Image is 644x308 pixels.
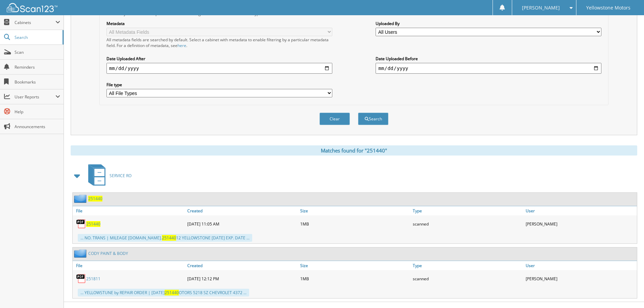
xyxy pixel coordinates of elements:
a: File [73,206,186,215]
a: 251440 [88,196,102,202]
div: ... YELLOWSTUNE by REPAIR ORDER | [DATE] OTORS 5218 SZ CHEVROLET 4372 ... [78,289,249,297]
label: Date Uploaded After [106,56,332,62]
span: [PERSON_NAME] [522,6,560,10]
label: File type [106,82,332,88]
a: CODY PAINT & BODY [88,251,128,256]
div: All metadata fields are searched by default. Select a cabinet with metadata to enable filtering b... [106,37,332,48]
a: File [73,261,186,270]
label: Metadata [106,21,332,26]
a: 251811 [86,276,100,282]
a: Type [411,261,524,270]
a: SERVICE RO [84,162,132,189]
img: PDF.png [76,219,86,229]
button: Clear [319,113,350,125]
label: Date Uploaded Before [376,56,601,62]
label: Uploaded By [376,21,601,26]
span: Yellowstone Motors [586,6,630,10]
a: Type [411,206,524,215]
a: Created [186,261,299,270]
div: [DATE] 11:05 AM [186,217,299,231]
div: [DATE] 12:12 PM [186,272,299,285]
img: PDF.png [76,274,86,284]
a: here [177,43,186,48]
a: Size [299,261,411,270]
img: folder2.png [74,249,88,258]
span: Help [15,109,60,115]
span: Scan [15,49,60,55]
div: scanned [411,217,524,231]
span: Cabinets [15,20,55,25]
span: Reminders [15,64,60,70]
a: User [524,261,637,270]
div: scanned [411,272,524,285]
input: start [106,63,332,74]
span: User Reports [15,94,55,100]
a: Created [186,206,299,215]
div: [PERSON_NAME] [524,272,637,285]
div: ... NO. TRANS | MILEAGE [DOMAIN_NAME]. 12 YELLOWSTONE [DATE] EXP. DATE ... [78,234,252,242]
button: Search [358,113,388,125]
a: Size [299,206,411,215]
span: Announcements [15,124,60,129]
div: [PERSON_NAME] [524,217,637,231]
div: 1MB [299,272,411,285]
div: 1MB [299,217,411,231]
span: 251440 [165,290,179,295]
img: folder2.png [74,194,88,203]
div: Matches found for "251440" [71,145,637,156]
span: Search [15,34,59,40]
span: SERVICE RO [110,173,132,179]
input: end [376,63,601,74]
a: User [524,206,637,215]
a: 251440 [86,221,100,227]
iframe: Chat Widget [610,276,644,308]
img: scan123-logo-white.svg [7,3,57,12]
span: Bookmarks [15,79,60,85]
span: 251440 [162,235,176,241]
